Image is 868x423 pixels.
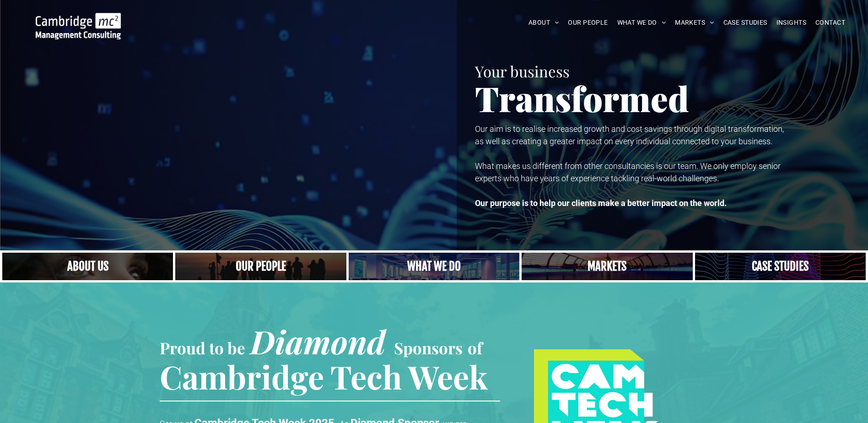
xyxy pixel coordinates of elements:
[175,253,346,280] a: A crowd in silhouette at sunset, on a rise or lookout point
[670,16,718,30] a: MARKETS
[2,253,173,280] a: Close up of woman's face, centered on her eyes
[468,337,482,358] span: of
[250,320,386,363] span: Diamond
[719,16,772,30] a: CASE STUDIES
[475,61,570,81] span: Your business
[695,253,866,280] a: CASE STUDIES | See an Overview of All Our Case Studies | Cambridge Management Consulting
[394,337,463,358] span: Sponsors
[524,16,564,30] a: ABOUT
[475,161,781,183] span: What makes us different from other consultancies is our team. We only employ senior experts who h...
[160,355,488,398] span: Cambridge Tech Week
[475,75,689,121] span: Transformed
[36,14,121,24] a: Your Business Transformed | Cambridge Management Consulting
[522,253,692,280] a: Telecoms | Decades of Experience Across Multiple Industries & Regions
[349,253,519,280] a: A yoga teacher lifting his whole body off the ground in the peacock pose
[36,13,121,39] img: Go to Homepage
[772,16,811,30] a: INSIGHTS
[811,16,850,30] a: CONTACT
[475,124,784,146] span: Our aim is to realise increased growth and cost savings through digital transformation, as well a...
[563,16,612,30] a: OUR PEOPLE
[613,16,671,30] a: WHAT WE DO
[475,198,727,208] strong: Our purpose is to help our clients make a better impact on the world.
[160,337,245,358] span: Proud to be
